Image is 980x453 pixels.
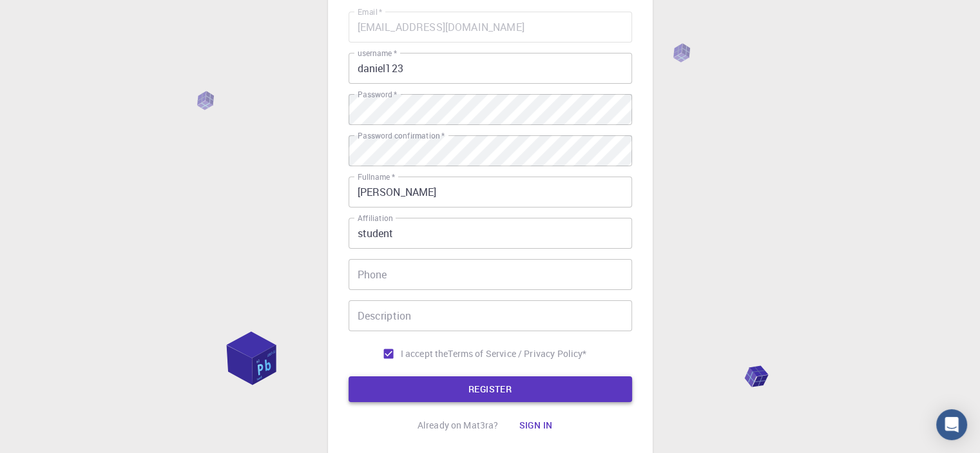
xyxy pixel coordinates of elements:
[358,213,392,224] label: Affiliation
[448,347,586,360] a: Terms of Service / Privacy Policy*
[358,130,445,141] label: Password confirmation
[358,48,397,59] label: username
[448,347,586,360] p: Terms of Service / Privacy Policy *
[401,347,448,360] span: I accept the
[358,171,395,182] label: Fullname
[418,419,499,432] p: Already on Mat3ra?
[358,6,382,17] label: Email
[349,376,632,402] button: REGISTER
[358,89,397,100] label: Password
[508,412,562,438] button: Sign in
[936,409,967,440] div: Open Intercom Messenger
